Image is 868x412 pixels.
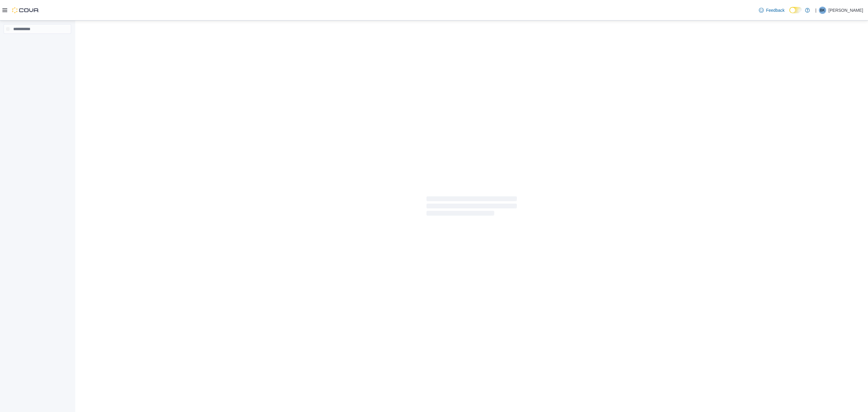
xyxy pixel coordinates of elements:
[815,7,816,14] p: |
[4,35,71,49] nav: Complex example
[426,198,517,217] span: Loading
[766,7,785,13] span: Feedback
[829,7,863,14] p: [PERSON_NAME]
[12,7,39,13] img: Cova
[820,7,825,14] span: BK
[789,7,802,13] input: Dark Mode
[819,7,826,14] div: Brent Kelly
[756,4,787,16] a: Feedback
